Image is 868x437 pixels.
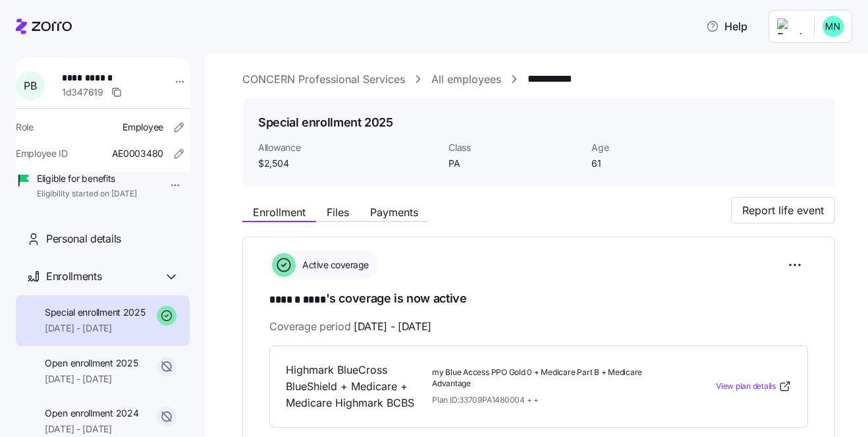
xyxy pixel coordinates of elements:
span: Eligible for benefits [37,172,137,185]
span: Open enrollment 2024 [45,407,138,420]
span: P B [24,80,36,91]
span: Special enrollment 2025 [45,306,146,319]
span: AE0003480 [112,147,163,160]
span: Enrollment [253,207,306,218]
span: Open enrollment 2025 [45,357,138,370]
span: Class [448,141,581,154]
span: [DATE] - [DATE] [354,318,431,335]
span: Payments [370,207,418,218]
span: Eligibility started on [DATE] [37,189,137,200]
span: Allowance [258,141,438,154]
button: Help [695,13,758,40]
img: b0ee0d05d7ad5b312d7e0d752ccfd4ca [823,16,844,37]
span: Highmark BlueCross BlueShield + Medicare + Medicare Highmark BCBS [286,362,421,411]
span: Active coverage [298,258,369,272]
img: Employer logo [777,18,803,34]
span: Employee [122,121,163,134]
a: View plan details [716,380,792,393]
span: Coverage period [269,318,431,335]
a: All employees [431,71,501,88]
span: PA [448,157,581,170]
a: CONCERN Professional Services [242,71,405,88]
span: Age [591,141,724,154]
span: Role [16,121,34,134]
h1: 's coverage is now active [269,290,808,308]
span: 1d347619 [62,86,103,99]
span: View plan details [716,380,776,393]
span: Personal details [46,231,121,247]
h1: Special enrollment 2025 [258,114,393,131]
span: Files [327,207,349,218]
span: Plan ID: 33709PA1480004 + + [432,394,539,405]
span: Report life event [742,202,824,218]
span: [DATE] - [DATE] [45,422,138,436]
span: my Blue Access PPO Gold 0 + Medicare Part B + Medicare Advantage [432,367,663,390]
span: Help [706,18,747,34]
span: [DATE] - [DATE] [45,322,146,335]
span: $2,504 [258,157,438,170]
span: [DATE] - [DATE] [45,372,138,386]
span: Enrollments [46,268,101,285]
span: Employee ID [16,147,68,160]
button: Report life event [731,197,835,223]
span: 61 [591,157,724,170]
